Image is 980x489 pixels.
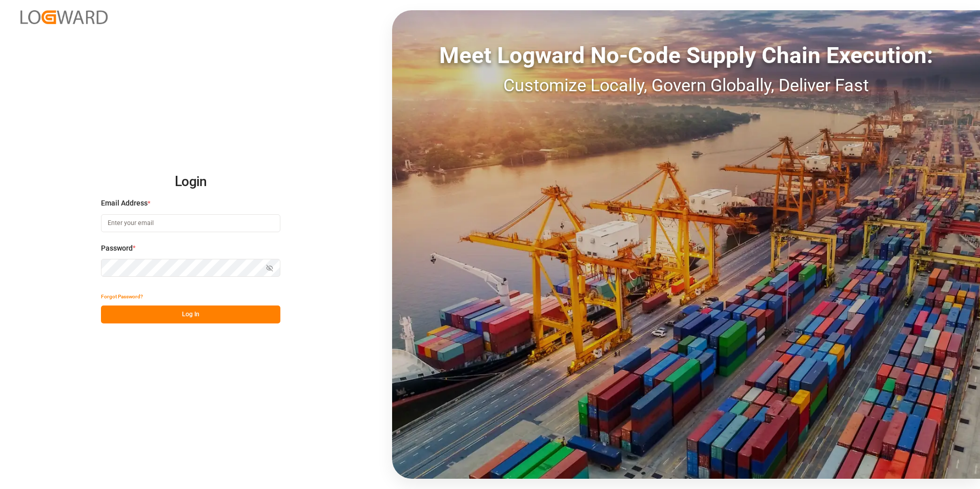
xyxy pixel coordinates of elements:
[101,243,133,254] span: Password
[101,288,143,305] button: Forgot Password?
[101,214,280,232] input: Enter your email
[101,166,280,198] h2: Login
[392,38,980,72] div: Meet Logward No-Code Supply Chain Execution:
[101,305,280,323] button: Log In
[392,72,980,98] div: Customize Locally, Govern Globally, Deliver Fast
[101,198,148,209] span: Email Address
[21,10,108,24] img: Logward_new_orange.png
